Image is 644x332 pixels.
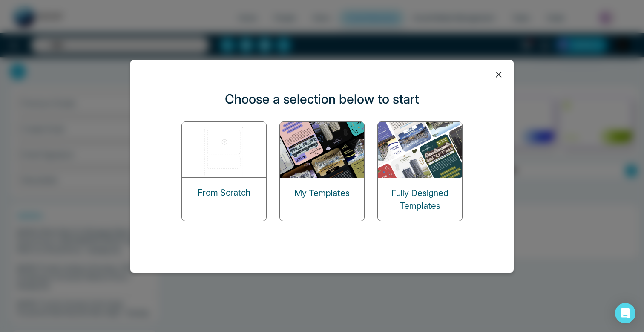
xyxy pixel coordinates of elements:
[294,187,350,199] p: My Templates
[615,303,635,323] div: Open Intercom Messenger
[182,122,267,177] img: start-from-scratch.png
[198,186,250,199] p: From Scratch
[378,122,463,178] img: designed-templates.png
[225,89,419,109] p: Choose a selection below to start
[280,122,365,178] img: my-templates.png
[378,187,462,212] p: Fully Designed Templates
